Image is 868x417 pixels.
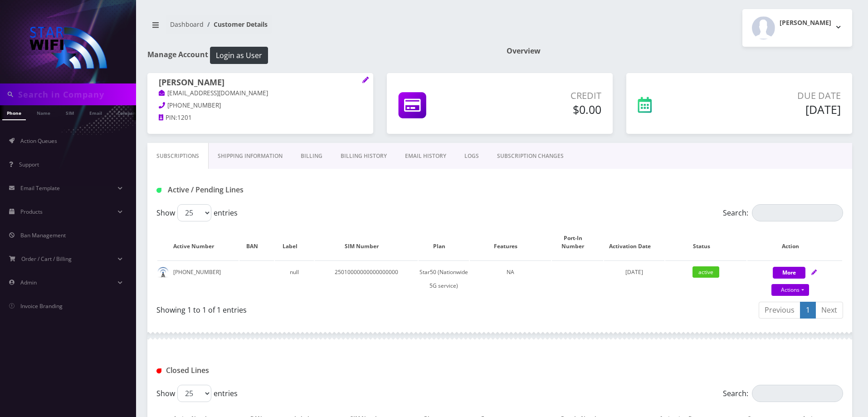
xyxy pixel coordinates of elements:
[85,105,107,119] a: Email
[723,385,843,402] label: Search:
[156,204,238,221] label: Show entries
[157,267,169,278] img: default.png
[488,89,601,103] p: Credit
[759,302,800,319] a: Previous
[470,260,551,297] td: NA
[159,89,268,98] a: [EMAIL_ADDRESS][DOMAIN_NAME]
[20,208,43,216] span: Products
[156,368,161,373] img: Closed Lines
[455,143,488,169] a: LOGS
[21,255,72,263] span: Order / Cart / Billing
[156,301,493,315] div: Showing 1 to 1 of 1 entries
[159,78,362,88] h1: [PERSON_NAME]
[315,225,418,260] th: SIM Number: activate to sort column ascending
[2,105,26,120] a: Phone
[752,385,843,402] input: Search:
[147,47,493,64] h1: Manage Account
[32,105,55,119] a: Name
[147,15,493,41] nav: breadcrumb
[470,225,551,260] th: Features: activate to sort column ascending
[61,105,78,119] a: SIM
[156,385,238,402] label: Show entries
[19,161,39,168] span: Support
[710,103,841,116] h5: [DATE]
[20,184,60,192] span: Email Template
[752,204,843,221] input: Search:
[692,266,719,278] span: active
[665,225,746,260] th: Status: activate to sort column ascending
[208,49,268,59] a: Login as User
[113,105,143,119] a: Company
[20,231,66,239] span: Ban Management
[167,101,221,109] span: [PHONE_NUMBER]
[177,204,211,221] select: Showentries
[488,143,573,169] a: SUBSCRIPTION CHANGES
[170,20,204,29] a: Dashboard
[742,9,852,47] button: [PERSON_NAME]
[157,225,239,260] th: Active Number: activate to sort column ascending
[488,103,601,116] h5: $0.00
[177,385,211,402] select: Showentries
[773,267,805,279] button: More
[275,260,314,297] td: null
[18,86,134,103] input: Search in Company
[159,113,177,123] a: PIN:
[156,188,161,193] img: Active / Pending Lines
[292,143,332,169] a: Billing
[625,268,643,276] span: [DATE]
[204,20,268,29] li: Customer Details
[507,47,852,55] h1: Overview
[20,279,37,286] span: Admin
[275,225,314,260] th: Label: activate to sort column ascending
[710,89,841,103] p: Due Date
[147,143,209,169] a: Subscriptions
[419,225,468,260] th: Plan: activate to sort column ascending
[239,225,274,260] th: BAN: activate to sort column ascending
[315,260,418,297] td: 25010000000000000000
[552,225,604,260] th: Port-In Number: activate to sort column ascending
[771,284,809,296] a: Actions
[20,137,57,145] span: Action Queues
[815,302,843,319] a: Next
[210,47,268,64] button: Login as User
[604,225,664,260] th: Activation Date: activate to sort column ascending
[27,25,109,70] img: StarWiFi
[396,143,455,169] a: EMAIL HISTORY
[747,225,842,260] th: Action: activate to sort column ascending
[157,260,239,297] td: [PHONE_NUMBER]
[780,19,831,27] h2: [PERSON_NAME]
[156,366,376,375] h1: Closed Lines
[209,143,292,169] a: Shipping Information
[332,143,396,169] a: Billing History
[419,260,468,297] td: Star50 (Nationwide 5G service)
[20,302,63,310] span: Invoice Branding
[177,113,192,122] span: 1201
[156,186,376,194] h1: Active / Pending Lines
[800,302,816,319] a: 1
[723,204,843,221] label: Search:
